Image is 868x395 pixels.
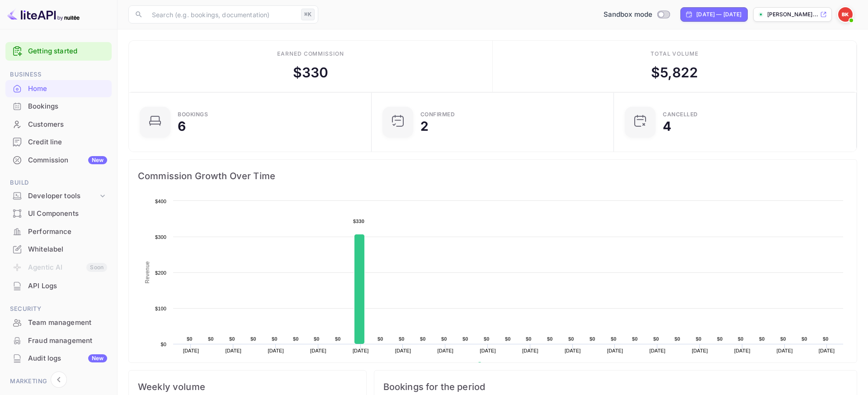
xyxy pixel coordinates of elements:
text: $0 [399,336,405,342]
text: $0 [314,336,320,342]
div: 6 [178,120,186,133]
text: [DATE] [268,348,284,353]
span: Marketing [5,376,112,386]
div: Credit line [5,133,112,151]
text: $0 [547,336,553,342]
a: Performance [5,223,112,240]
text: Revenue [144,261,151,283]
div: Team management [28,318,107,328]
text: $100 [155,306,166,311]
span: Business [5,70,112,80]
div: New [88,354,107,362]
text: $300 [155,234,166,240]
text: $0 [441,336,447,342]
button: Collapse navigation [51,371,67,388]
text: $0 [526,336,532,342]
text: $0 [759,336,765,342]
text: $0 [823,336,829,342]
text: [DATE] [777,348,793,353]
text: [DATE] [522,348,538,353]
text: $0 [802,336,807,342]
text: $0 [293,336,299,342]
text: [DATE] [183,348,199,353]
text: $0 [696,336,702,342]
text: $0 [632,336,638,342]
div: Developer tools [5,188,112,204]
div: Home [5,80,112,98]
div: Fraud management [5,332,112,350]
text: [DATE] [395,348,411,353]
div: Whitelabel [28,244,107,255]
text: $0 [420,336,426,342]
text: $0 [675,336,680,342]
text: $0 [738,336,744,342]
text: $0 [653,336,659,342]
div: Team management [5,314,112,332]
div: Confirmed [420,112,455,117]
div: Whitelabel [5,241,112,258]
div: $ 330 [293,62,329,83]
div: Bookings [28,101,107,112]
text: [DATE] [480,348,496,353]
text: $0 [780,336,786,342]
div: Switch to Production mode [600,10,674,20]
div: Customers [5,116,112,133]
div: API Logs [28,281,107,291]
a: UI Components [5,205,112,222]
text: [DATE] [565,348,581,353]
div: UI Components [5,205,112,223]
span: Sandbox mode [604,10,653,20]
text: $0 [187,336,193,342]
div: Developer tools [28,191,98,201]
div: ⌘K [301,9,315,20]
text: $400 [155,199,166,204]
text: [DATE] [607,348,623,353]
text: [DATE] [437,348,453,353]
div: $ 5,822 [651,62,698,83]
span: Security [5,304,112,314]
div: Home [28,84,107,94]
div: New [88,156,107,164]
a: Audit logsNew [5,350,112,366]
text: [DATE] [692,348,708,353]
text: $0 [377,336,383,342]
a: Whitelabel [5,241,112,257]
div: CommissionNew [5,152,112,169]
div: Bookings [5,98,112,115]
text: [DATE] [734,348,750,353]
text: [DATE] [649,348,665,353]
span: Weekly volume [138,380,357,394]
img: Bill Kyriazopoulos [838,7,853,22]
text: $0 [208,336,214,342]
a: Getting started [28,46,107,57]
text: [DATE] [310,348,326,353]
div: CANCELLED [663,112,698,117]
text: [DATE] [225,348,241,353]
div: UI Components [28,209,107,219]
div: 2 [420,120,429,133]
div: Bookings [178,112,208,117]
div: API Logs [5,277,112,295]
a: Team management [5,314,112,331]
span: Build [5,178,112,188]
text: $0 [335,336,341,342]
a: Fraud management [5,332,112,349]
div: Performance [5,223,112,241]
div: [DATE] — [DATE] [696,10,741,19]
div: Audit logsNew [5,350,112,367]
text: [DATE] [819,348,835,353]
p: [PERSON_NAME]... [767,10,818,19]
a: CommissionNew [5,152,112,168]
a: Credit line [5,133,112,150]
text: $0 [272,336,278,342]
span: Commission Growth Over Time [138,169,848,183]
text: Revenue [486,362,509,368]
text: $0 [505,336,511,342]
text: $0 [611,336,617,342]
div: Audit logs [28,353,107,364]
text: $0 [160,342,166,347]
input: Search (e.g. bookings, documentation) [146,5,297,24]
div: Commission [28,155,107,166]
text: $0 [250,336,256,342]
div: Fraud management [28,336,107,346]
